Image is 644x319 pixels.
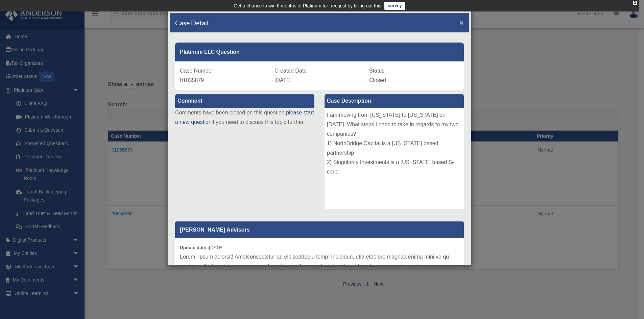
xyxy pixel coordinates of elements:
[325,108,464,209] div: I am moving from [US_STATE] to [US_STATE] on [DATE]. What steps I need to take in regards to my t...
[175,108,314,127] p: Comments have been closed on this question, if you need to discuss this topic further.
[234,2,381,10] div: Get a chance to win 6 months of Platinum for free just by filling out this
[180,68,213,74] span: Case Number
[180,245,223,250] small: [DATE]
[369,77,386,83] span: Closed
[384,2,405,10] a: survey
[175,94,314,108] label: Comment
[275,77,291,83] span: [DATE]
[180,245,209,250] b: Update date :
[369,68,384,74] span: Status
[275,68,307,74] span: Created Date
[180,77,204,83] span: 01035879
[459,19,464,26] span: ×
[459,19,464,26] button: Close
[633,1,637,5] div: close
[175,110,314,125] a: please start a new question
[175,43,464,61] div: Platinum LLC Question
[325,94,464,108] label: Case Description
[175,18,209,27] h4: Case Detail
[175,221,464,238] p: [PERSON_NAME] Advisors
